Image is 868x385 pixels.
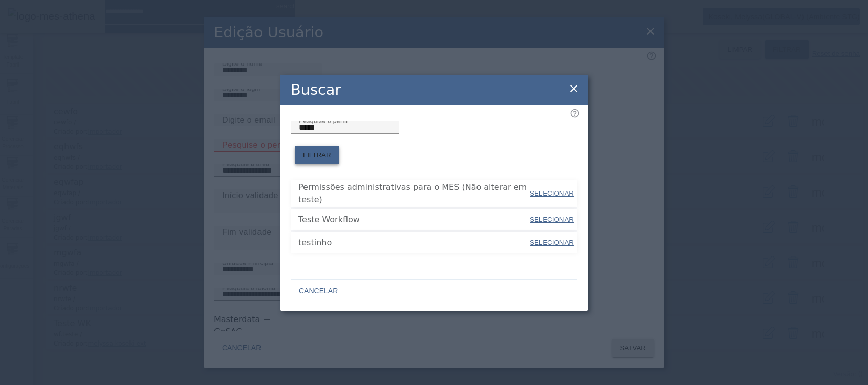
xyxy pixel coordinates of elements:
span: FILTRAR [303,150,331,160]
span: SELECIONAR [530,239,574,246]
h2: Buscar [291,79,341,101]
span: SELECIONAR [530,189,574,197]
span: Teste Workflow [298,213,529,226]
button: SELECIONAR [529,233,575,252]
mat-label: Pesquise o perfil [299,117,348,124]
button: SELECIONAR [529,184,575,203]
button: CANCELAR [291,282,346,301]
span: CANCELAR [299,286,338,296]
span: SELECIONAR [530,216,574,223]
span: Permissões administrativas para o MES (Não alterar em teste) [298,181,529,206]
button: FILTRAR [295,146,339,164]
span: testinho [298,237,529,249]
button: SELECIONAR [529,210,575,229]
